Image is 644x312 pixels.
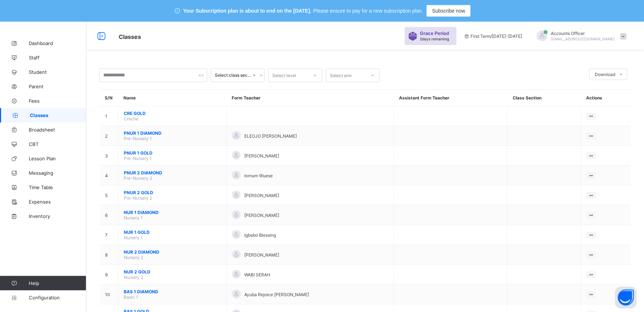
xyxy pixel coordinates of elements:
span: Accounts Officer [551,31,615,36]
span: Download [595,72,616,77]
span: NUR 1 GOLD [124,229,221,235]
span: NUR 2 GOLD [124,269,221,275]
span: Broadsheet [29,127,86,133]
span: Classes [30,112,86,118]
span: Help [29,280,86,286]
span: Creche [124,116,139,121]
span: Staff [29,55,86,61]
span: PNUR 1 GOLD [124,150,221,156]
span: [PERSON_NAME] [244,153,279,159]
td: 9 [100,265,118,285]
td: 6 [100,205,118,225]
span: Fees [29,98,86,104]
span: ELEOJO [PERSON_NAME] [244,133,297,139]
div: Select level [272,68,296,82]
span: Lesson Plan [29,156,86,161]
span: WABI SERAH [244,272,270,277]
span: session/term information [464,34,522,39]
td: 4 [100,166,118,186]
span: Classes [119,33,141,40]
td: 10 [100,285,118,304]
span: Configuration [29,295,86,300]
div: AccountsOfficer [530,30,630,42]
img: sticker-purple.71386a28dfed39d6af7621340158ba97.svg [408,32,417,41]
td: 1 [100,106,118,126]
th: Form Teacher [227,90,394,106]
span: [PERSON_NAME] [244,213,279,218]
td: 5 [100,186,118,205]
span: Inventory [29,213,86,219]
span: Subscribe now [432,8,465,14]
span: Parent [29,84,86,89]
span: PNUR 1 DIAMOND [124,130,221,136]
span: Ayuba Rejoice [PERSON_NAME] [244,292,309,297]
span: PNUR 2 DIAMOND [124,170,221,175]
span: NUR 1 DIAMOND [124,210,221,215]
span: BAS 1 DIAMOND [124,289,221,294]
span: Your Subscription plan is about to end on the [DATE]. [183,8,311,14]
span: Pre-Nursery 1 [124,136,152,141]
span: [PERSON_NAME] [244,193,279,198]
span: Grace Period [420,31,449,36]
span: CRE GOLD [124,111,221,116]
span: Time Table [29,184,86,190]
td: 3 [100,146,118,166]
td: 2 [100,126,118,146]
span: NUR 2 DIAMOND [124,249,221,255]
th: Name [118,90,227,106]
span: Iornum Wuese [244,173,273,178]
th: S/N [100,90,118,106]
span: Nursery 1 [124,235,143,240]
span: [EMAIL_ADDRESS][DOMAIN_NAME] [551,37,615,41]
span: Nursery 2 [124,275,143,280]
button: Open asap [615,287,637,308]
span: PNUR 2 GOLD [124,190,221,195]
span: CBT [29,141,86,147]
td: 8 [100,245,118,265]
span: Pre-Nursery 2 [124,175,152,181]
span: Pre-Nursery 1 [124,156,152,161]
span: Igbabo Blessing [244,232,276,238]
span: Dashboard [29,40,86,46]
span: Basic 1 [124,294,138,300]
span: Student [29,69,86,75]
td: 7 [100,225,118,245]
span: Please ensure to pay for a new subscription plan. [313,8,423,14]
div: Select arm [330,68,352,82]
th: Class Section [507,90,581,106]
div: Select class section [215,73,251,78]
span: [PERSON_NAME] [244,252,279,258]
span: Pre-Nursery 2 [124,195,152,201]
span: Messaging [29,170,86,176]
span: Nursery 2 [124,255,143,260]
th: Assistant Form Teacher [394,90,507,106]
th: Actions [581,90,631,106]
span: Expenses [29,199,86,205]
span: Nursery 1 [124,215,143,220]
span: 2 days remaining [420,37,449,41]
